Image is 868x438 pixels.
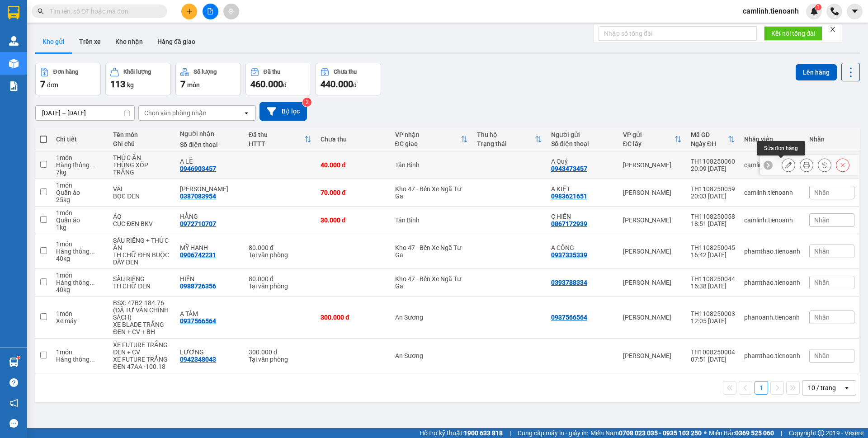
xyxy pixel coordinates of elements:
[623,131,675,138] div: VP gửi
[814,217,830,224] span: Nhãn
[180,130,240,137] div: Người nhận
[187,81,200,89] span: món
[691,251,735,259] div: 16:42 [DATE]
[90,248,95,255] span: ...
[249,131,304,138] div: Đã thu
[321,136,386,143] div: Chưa thu
[203,4,218,19] button: file-add
[61,22,99,29] strong: 1900 633 614
[735,429,774,437] strong: 0369 525 060
[113,131,171,138] div: Tên món
[180,79,185,89] span: 7
[851,7,859,15] span: caret-down
[691,158,735,165] div: TH1108250060
[302,98,311,107] sup: 2
[782,158,795,172] div: Sửa đơn hàng
[395,161,468,169] div: Tân Bình
[113,275,171,283] div: SẦU RIÊNG
[245,63,311,95] button: Đã thu460.000đ
[691,193,735,200] div: 20:03 [DATE]
[744,279,800,286] div: phamthao.tienoanh
[814,248,830,255] span: Nhãn
[623,314,682,321] div: [PERSON_NAME]
[56,196,104,203] div: 25 kg
[334,69,357,75] div: Chưa thu
[108,31,150,52] button: Kho nhận
[9,419,18,428] span: message
[249,283,311,290] div: Tại văn phòng
[90,356,95,363] span: ...
[551,165,587,172] div: 0943473457
[551,185,614,193] div: A KIỆT
[249,349,311,356] div: 300.000 đ
[180,193,216,200] div: 0387083954
[249,251,311,259] div: Tại văn phòng
[744,217,800,224] div: camlinh.tienoanh
[808,383,836,392] div: 10 / trang
[395,185,468,200] div: Kho 47 - Bến Xe Ngã Tư Ga
[38,8,44,14] span: search
[249,244,311,251] div: 80.000 đ
[551,220,587,227] div: 0867172939
[40,79,45,89] span: 7
[623,248,682,255] div: [PERSON_NAME]
[56,240,104,248] div: 1 món
[56,286,104,293] div: 40 kg
[691,213,735,220] div: TH1108250058
[518,428,588,438] span: Cung cấp máy in - giấy in:
[113,251,171,266] div: TH CHỮ ĐEN BUỘC DÂY ĐEN
[757,141,805,155] div: Sửa đơn hàng
[56,310,104,317] div: 1 món
[814,189,830,196] span: Nhãn
[551,244,614,251] div: A CÔNG
[50,6,156,16] input: Tìm tên, số ĐT hoặc mã đơn
[9,36,19,46] img: warehouse-icon
[180,158,240,165] div: A LỆ
[814,279,830,286] span: Nhãn
[35,63,101,95] button: Đơn hàng7đơn
[250,79,283,89] span: 460.000
[207,8,213,14] span: file-add
[113,213,171,220] div: ÁO
[223,4,239,19] button: aim
[113,220,171,227] div: CỤC ĐEN BKV
[691,283,735,290] div: 16:38 [DATE]
[180,244,240,251] div: MỸ HẠNH
[599,26,757,41] input: Nhập số tổng đài
[736,5,806,17] span: camlinh.tienoanh
[180,165,216,172] div: 0946903457
[623,161,682,169] div: [PERSON_NAME]
[56,349,104,356] div: 1 món
[4,55,37,60] span: ĐT:0905 22 58 58
[321,314,386,321] div: 300.000 đ
[353,81,357,89] span: đ
[509,428,511,438] span: |
[113,356,171,370] div: XE FUTURE TRẮNG ĐEN 47AA -100.18
[180,213,240,220] div: HẰNG
[33,5,127,14] span: CTY TNHH DLVT TIẾN OANH
[691,349,735,356] div: TH1008250004
[9,358,19,367] img: warehouse-icon
[590,428,702,438] span: Miền Nam
[691,220,735,227] div: 18:51 [DATE]
[4,35,56,40] span: VP Gửi: [PERSON_NAME]
[744,248,800,255] div: phamthao.tienoanh
[264,69,280,75] div: Đã thu
[56,136,104,143] div: Chi tiết
[709,428,774,438] span: Miền Bắc
[321,79,353,89] span: 440.000
[9,81,19,91] img: solution-icon
[764,26,822,41] button: Kết nối tổng đài
[180,349,240,356] div: LƯƠNG
[180,317,216,325] div: 0937566564
[180,283,216,290] div: 0988726356
[691,275,735,283] div: TH1108250044
[180,141,240,148] div: Số điện thoại
[8,6,19,19] img: logo-vxr
[843,384,850,391] svg: open
[623,217,682,224] div: [PERSON_NAME]
[395,217,468,224] div: Tân Bình
[744,189,800,196] div: camlinh.tienoanh
[72,31,108,52] button: Trên xe
[771,28,815,38] span: Kết nối tổng đài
